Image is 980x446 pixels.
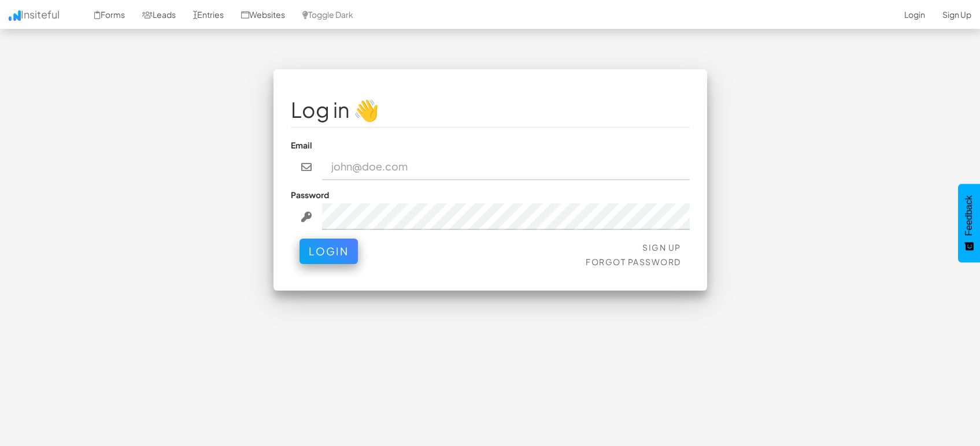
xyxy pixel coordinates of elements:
a: Forgot Password [586,257,681,267]
label: Email [291,139,312,151]
span: Feedback [964,195,974,236]
label: Password [291,189,329,200]
button: Feedback - Show survey [958,184,980,262]
input: john@doe.com [322,154,690,180]
a: Sign Up [642,242,681,252]
h1: Log in 👋 [291,98,690,121]
img: icon.png [9,10,21,21]
button: Login [299,239,358,264]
